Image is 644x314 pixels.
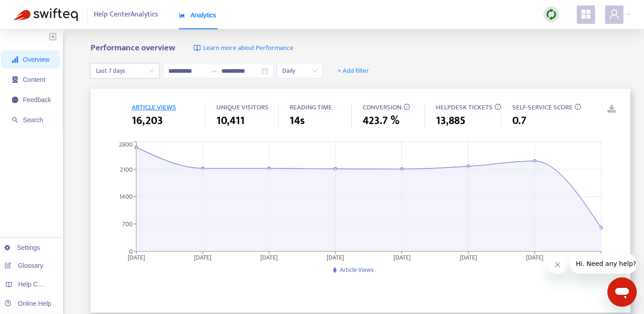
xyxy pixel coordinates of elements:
[179,11,216,19] span: Analytics
[436,113,466,129] span: 13,885
[119,139,133,150] tspan: 2800
[290,102,332,113] span: READING TIME
[129,246,133,256] tspan: 0
[393,252,411,262] tspan: [DATE]
[282,64,317,78] span: Daily
[216,113,245,129] span: 10,411
[460,252,477,262] tspan: [DATE]
[23,116,43,124] span: Search
[122,219,133,229] tspan: 700
[23,76,45,83] span: Content
[193,43,294,54] a: Learn more about Performance
[132,102,176,113] span: ARTICLE VIEWS
[526,252,543,262] tspan: [DATE]
[193,44,201,52] img: image-link
[194,252,212,262] tspan: [DATE]
[261,252,278,262] tspan: [DATE]
[216,102,268,113] span: UNIQUE VISITORS
[179,12,185,18] span: area-chart
[119,191,133,202] tspan: 1400
[91,41,175,55] b: Performance overview
[94,6,158,23] span: Help Center Analytics
[12,117,18,123] span: search
[363,102,402,113] span: CONVERSION
[5,300,51,307] a: Online Help
[340,265,374,275] span: Article Views
[546,9,557,20] img: sync.dc5367851b00ba804db3.png
[580,9,591,20] span: appstore
[5,262,43,269] a: Glossary
[338,65,369,76] span: + Add filter
[570,254,637,274] iframe: Message from company
[363,113,399,129] span: 423.7 %
[210,67,218,75] span: to
[210,67,218,75] span: swap-right
[96,64,154,78] span: Last 7 days
[548,255,567,274] iframe: Close message
[327,252,344,262] tspan: [DATE]
[607,277,637,307] iframe: Button to launch messaging window
[203,43,294,54] span: Learn more about Performance
[5,244,40,251] a: Settings
[592,252,609,262] tspan: [DATE]
[132,113,163,129] span: 16,203
[512,113,526,129] span: 0.7
[120,164,133,174] tspan: 2100
[512,102,573,113] span: SELF-SERVICE SCORE
[18,281,56,288] span: Help Centers
[609,9,620,20] span: user
[436,102,493,113] span: HELPDESK TICKETS
[14,8,78,21] img: Swifteq
[331,64,376,78] button: + Add filter
[12,56,18,63] span: signal
[290,113,305,129] span: 14s
[128,252,145,262] tspan: [DATE]
[12,76,18,83] span: container
[12,97,18,103] span: message
[23,96,51,103] span: Feedback
[23,56,49,63] span: Overview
